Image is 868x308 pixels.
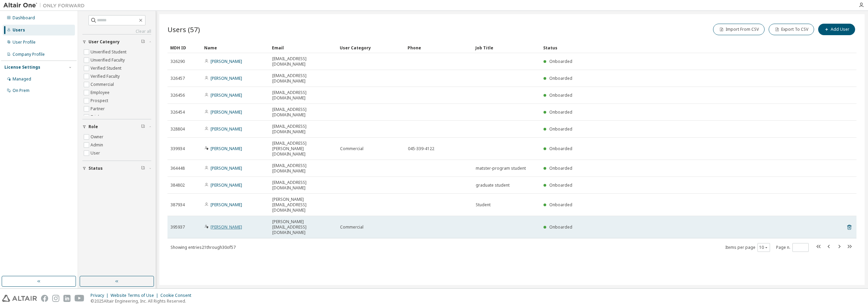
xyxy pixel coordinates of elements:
[88,124,98,129] span: Role
[141,39,145,45] span: Clear filter
[171,59,185,64] span: 326290
[91,133,105,141] label: Owner
[818,24,855,35] button: Add User
[272,180,334,191] span: [EMAIL_ADDRESS][DOMAIN_NAME]
[141,124,145,129] span: Clear filter
[75,295,84,302] img: youtube.svg
[776,243,809,252] span: Page n.
[91,293,111,298] div: Privacy
[88,39,120,45] span: User Category
[549,126,572,132] span: Onboarded
[549,92,572,98] span: Onboarded
[549,109,572,115] span: Onboarded
[171,76,185,81] span: 326457
[211,126,242,132] a: [PERSON_NAME]
[725,243,770,252] span: Items per page
[340,224,363,230] span: Commercial
[769,24,814,35] button: Export To CSV
[408,146,434,151] span: 045-339-4122
[272,90,334,101] span: [EMAIL_ADDRESS][DOMAIN_NAME]
[211,182,242,188] a: [PERSON_NAME]
[759,245,768,250] button: 10
[272,73,334,84] span: [EMAIL_ADDRESS][DOMAIN_NAME]
[211,165,242,171] a: [PERSON_NAME]
[88,166,103,171] span: Status
[476,166,526,171] span: matster-program student
[171,126,185,132] span: 328804
[171,244,236,250] span: Showing entries 21 through 30 of 57
[549,75,572,81] span: Onboarded
[340,42,402,53] div: User Category
[91,64,123,72] label: Verified Student
[272,163,334,174] span: [EMAIL_ADDRESS][DOMAIN_NAME]
[543,42,816,53] div: Status
[82,29,151,34] a: Clear all
[171,202,185,208] span: 387934
[475,42,538,53] div: Job Title
[340,146,363,151] span: Commercial
[171,224,185,230] span: 395937
[3,2,88,9] img: Altair One
[160,293,195,298] div: Cookie Consent
[13,40,36,45] div: User Profile
[476,202,491,208] span: Student
[272,197,334,213] span: [PERSON_NAME][EMAIL_ADDRESS][DOMAIN_NAME]
[91,48,128,56] label: Unverified Student
[549,182,572,188] span: Onboarded
[408,42,470,53] div: Phone
[211,58,242,64] a: [PERSON_NAME]
[52,295,59,302] img: instagram.svg
[476,183,510,188] span: graduate student
[13,88,29,93] div: On Prem
[211,109,242,115] a: [PERSON_NAME]
[272,107,334,118] span: [EMAIL_ADDRESS][DOMAIN_NAME]
[272,56,334,67] span: [EMAIL_ADDRESS][DOMAIN_NAME]
[91,105,106,113] label: Partner
[91,97,110,105] label: Prospect
[82,34,151,49] button: User Category
[91,72,121,80] label: Verified Faculty
[91,141,104,149] label: Admin
[91,80,115,89] label: Commercial
[549,58,572,64] span: Onboarded
[4,65,40,70] div: License Settings
[549,165,572,171] span: Onboarded
[204,42,267,53] div: Name
[13,27,25,33] div: Users
[111,293,160,298] div: Website Terms of Use
[91,113,100,121] label: Trial
[713,24,765,35] button: Import From CSV
[211,92,242,98] a: [PERSON_NAME]
[171,146,185,151] span: 339934
[211,146,242,151] a: [PERSON_NAME]
[170,42,199,53] div: MDH ID
[549,146,572,151] span: Onboarded
[272,219,334,235] span: [PERSON_NAME][EMAIL_ADDRESS][DOMAIN_NAME]
[549,202,572,208] span: Onboarded
[13,15,35,21] div: Dashboard
[82,119,151,134] button: Role
[272,42,334,53] div: Email
[2,295,37,302] img: altair_logo.svg
[141,166,145,171] span: Clear filter
[211,75,242,81] a: [PERSON_NAME]
[91,56,126,64] label: Unverified Faculty
[211,202,242,208] a: [PERSON_NAME]
[171,166,185,171] span: 364448
[211,224,242,230] a: [PERSON_NAME]
[272,124,334,135] span: [EMAIL_ADDRESS][DOMAIN_NAME]
[13,76,31,82] div: Managed
[171,110,185,115] span: 326454
[82,161,151,176] button: Status
[171,93,185,98] span: 326456
[13,52,45,57] div: Company Profile
[63,295,71,302] img: linkedin.svg
[91,89,111,97] label: Employee
[171,183,185,188] span: 384802
[91,149,101,157] label: User
[167,25,200,34] span: Users (57)
[91,298,195,304] p: © 2025 Altair Engineering, Inc. All Rights Reserved.
[41,295,48,302] img: facebook.svg
[549,224,572,230] span: Onboarded
[272,141,334,157] span: [EMAIL_ADDRESS][PERSON_NAME][DOMAIN_NAME]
